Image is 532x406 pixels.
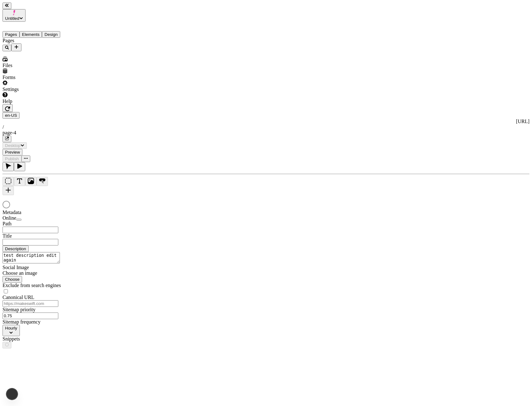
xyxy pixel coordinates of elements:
[3,215,16,221] span: Online
[3,155,21,162] button: Publish
[3,325,20,336] button: Hourly
[3,295,34,300] span: Canonical URL
[3,63,78,68] div: Files
[5,156,19,161] span: Publish
[3,300,58,307] input: https://makeswift.com
[42,31,60,38] button: Design
[5,113,17,118] span: en-US
[3,99,78,104] div: Help
[3,265,29,270] span: Social Image
[5,150,20,155] span: Preview
[3,124,529,130] div: /
[3,221,11,226] span: Path
[3,307,35,312] span: Sitemap priority
[20,31,42,38] button: Elements
[3,233,12,239] span: Title
[3,283,61,288] span: Exclude from search engines
[3,87,78,92] div: Settings
[14,177,25,186] button: Text
[3,319,40,324] span: Sitemap frequency
[25,177,37,186] button: Image
[5,277,20,282] span: Choose
[5,143,20,148] span: Desktop
[3,336,78,342] div: Snippets
[3,210,78,215] div: Metadata
[37,177,48,186] button: Button
[3,149,22,155] button: Preview
[3,270,78,276] div: Choose an image
[3,9,26,22] button: Untitled
[5,326,17,330] span: Hourly
[3,245,29,252] button: Description
[3,31,20,38] button: Pages
[3,252,60,263] textarea: test description edit again
[5,16,19,21] span: Untitled
[3,75,78,80] div: Forms
[3,112,20,119] button: Open locale picker
[3,130,529,136] div: page-4
[3,38,78,43] div: Pages
[3,276,22,283] button: Choose
[3,177,14,186] button: Box
[3,142,27,149] button: Desktop
[11,43,21,51] button: Add new
[3,119,529,124] div: [URL]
